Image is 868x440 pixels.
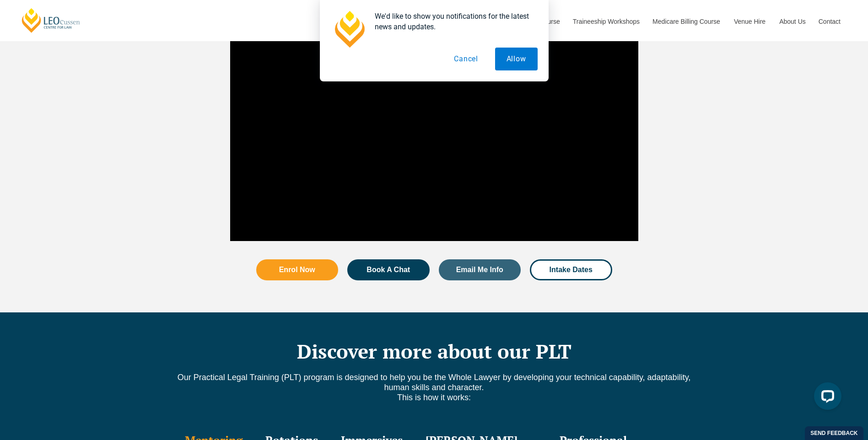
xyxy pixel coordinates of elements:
[367,11,538,32] div: We'd like to show you notifications for the latest news and updates.
[256,259,339,280] a: Enrol Now
[173,340,695,363] h2: Discover more about our PLT
[550,266,593,274] span: Intake Dates
[347,259,430,280] a: Book A Chat
[367,266,410,274] span: Book A Chat
[331,11,367,48] img: notification icon
[442,48,490,70] button: Cancel
[530,259,612,280] a: Intake Dates
[807,379,845,417] iframe: LiveChat chat widget
[173,372,695,402] p: Our Practical Legal Training (PLT) program is designed to help you be the Whole Lawyer by develop...
[456,266,503,274] span: Email Me Info
[495,48,538,70] button: Allow
[279,266,315,274] span: Enrol Now
[439,259,521,280] a: Email Me Info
